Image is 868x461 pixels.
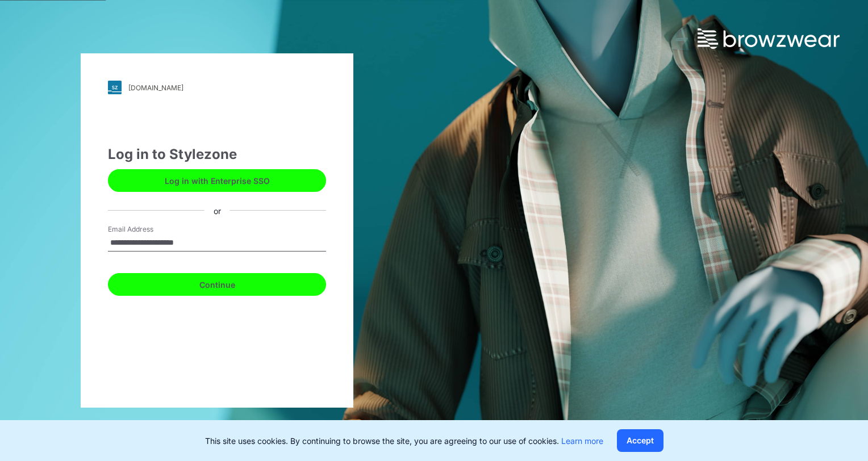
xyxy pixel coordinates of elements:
[617,429,663,452] button: Accept
[561,436,603,446] a: Learn more
[108,144,326,165] div: Log in to Stylezone
[205,435,603,447] p: This site uses cookies. By continuing to browse the site, you are agreeing to our use of cookies.
[205,204,230,216] div: or
[108,169,326,192] button: Log in with Enterprise SSO
[128,83,183,92] div: [DOMAIN_NAME]
[108,81,326,94] a: [DOMAIN_NAME]
[108,273,326,296] button: Continue
[698,28,840,49] img: browzwear-logo.73288ffb.svg
[108,224,187,234] label: Email Address
[108,81,122,94] img: svg+xml;base64,PHN2ZyB3aWR0aD0iMjgiIGhlaWdodD0iMjgiIHZpZXdCb3g9IjAgMCAyOCAyOCIgZmlsbD0ibm9uZSIgeG...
